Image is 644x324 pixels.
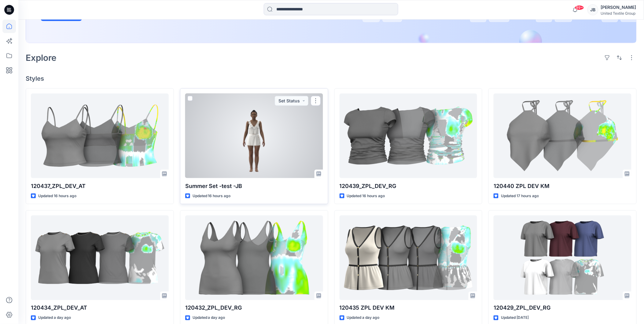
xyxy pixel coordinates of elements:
h2: Explore [26,53,57,63]
p: 120439_ZPL_DEV_RG [340,182,477,190]
p: 120434_ZPL_DEV_AT [31,304,169,312]
a: 120432_ZPL_DEV_RG [185,215,323,300]
div: United Textile Group [601,11,636,16]
div: [PERSON_NAME] [601,4,636,11]
p: 120437_ZPL_DEV_AT [31,182,169,190]
a: 120435 ZPL DEV KM [340,215,477,300]
p: Updated a day ago [38,315,71,321]
div: JB [587,4,598,15]
p: Updated 16 hours ago [193,193,231,199]
a: 120439_ZPL_DEV_RG [340,94,477,178]
a: Summer Set -test -JB [185,94,323,178]
p: 120432_ZPL_DEV_RG [185,304,323,312]
p: 120429_ZPL_DEV_RG [494,304,631,312]
p: Updated 17 hours ago [501,193,539,199]
a: 120440 ZPL DEV KM [494,94,631,178]
a: 120434_ZPL_DEV_AT [31,215,169,300]
p: Updated 16 hours ago [347,193,385,199]
p: Summer Set -test -JB [185,182,323,190]
p: 120435 ZPL DEV KM [340,304,477,312]
p: Updated 16 hours ago [38,193,76,199]
h4: Styles [26,75,637,82]
p: Updated a day ago [193,315,225,321]
p: Updated [DATE] [501,315,529,321]
a: 120429_ZPL_DEV_RG [494,215,631,300]
a: 120437_ZPL_DEV_AT [31,94,169,178]
p: Updated a day ago [347,315,380,321]
p: 120440 ZPL DEV KM [494,182,631,190]
span: 99+ [575,5,584,10]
